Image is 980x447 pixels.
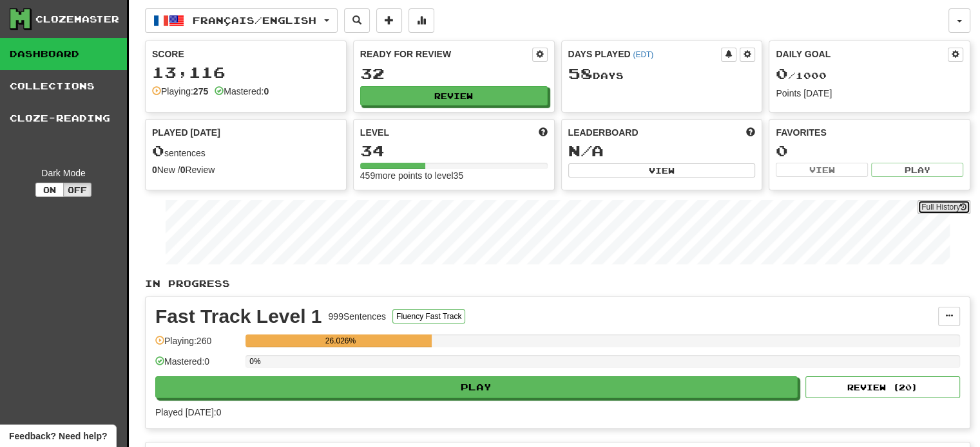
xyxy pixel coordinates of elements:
div: Playing: [152,85,208,98]
strong: 0 [152,165,157,175]
p: In Progress [145,277,970,290]
div: Fast Track Level 1 [155,307,322,326]
span: Played [DATE]: 0 [155,407,221,417]
button: More stats [408,8,434,33]
div: Day s [568,66,756,82]
a: Full History [918,200,970,214]
div: Mastered: [215,85,269,98]
span: Played [DATE] [152,126,220,139]
button: Review (20) [805,376,960,398]
button: On [35,183,64,197]
button: Review [360,86,548,105]
button: Search sentences [344,8,370,33]
strong: 275 [193,86,208,96]
div: 13,116 [152,64,340,80]
span: Score more points to level up [539,126,548,139]
a: (EDT) [633,50,653,59]
span: Level [360,126,389,139]
div: 34 [360,143,548,159]
div: Ready for Review [360,48,532,60]
div: Points [DATE] [776,87,963,100]
div: 26.026% [249,334,431,347]
button: Play [155,376,798,398]
button: Add sentence to collection [376,8,402,33]
span: / 1000 [776,70,827,81]
span: This week in points, UTC [746,126,755,139]
span: 58 [568,64,593,82]
div: Playing: 260 [155,334,239,356]
div: Favorites [776,126,963,139]
div: sentences [152,143,340,160]
span: Leaderboard [568,126,639,139]
button: Play [871,163,963,177]
button: Fluency Fast Track [392,309,465,324]
button: View [776,163,868,177]
div: New / Review [152,163,340,176]
span: 0 [152,141,164,160]
span: Français / English [193,15,316,26]
strong: 0 [264,86,269,96]
span: 0 [776,64,788,82]
span: Open feedback widget [9,430,107,442]
div: Days Played [568,48,722,60]
div: 999 Sentences [329,310,387,323]
div: Clozemaster [35,13,119,26]
button: Off [63,183,91,197]
button: View [568,163,756,178]
div: 0 [776,143,963,159]
div: 459 more points to level 35 [360,169,548,182]
div: Mastered: 0 [155,355,239,376]
div: 32 [360,66,548,82]
div: Score [152,48,340,60]
div: Dark Mode [10,167,117,179]
button: Français/English [145,8,338,33]
div: Daily Goal [776,48,948,62]
strong: 0 [180,165,186,175]
span: N/A [568,141,604,160]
